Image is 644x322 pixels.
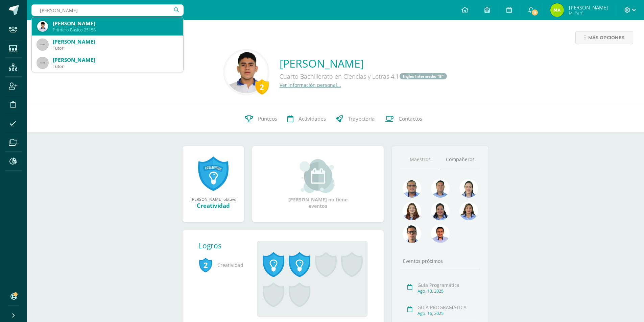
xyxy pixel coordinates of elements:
div: [PERSON_NAME] [53,38,178,45]
a: Ver información personal... [280,82,341,88]
a: Maestros [400,151,440,168]
img: 14de607379859469fd1a96835f16c77c.png [225,51,267,93]
img: 4a7f7f1a360f3d8e2a3425f4c4febaf9.png [431,202,450,220]
img: 72fdff6db23ea16c182e3ba03ce826f1.png [459,202,478,220]
a: Punteos [240,105,282,132]
img: b3275fa016b95109afc471d3b448d7ac.png [403,224,421,243]
div: [PERSON_NAME] [53,20,178,27]
img: 45x45 [37,39,48,50]
div: Eventos próximos [400,258,480,264]
div: [PERSON_NAME] obtuvo [189,196,237,202]
div: Creatividad [189,202,237,209]
span: Punteos [258,115,277,122]
img: 3c3f00508388e98d489988467957aa19.png [37,21,48,32]
span: Creatividad [199,256,246,274]
span: Mi Perfil [569,10,608,16]
div: Ago. 13, 2025 [418,288,478,294]
input: Busca un usuario... [31,4,184,16]
div: GUÍA PROGRAMÁTICA [418,304,478,311]
span: Trayectoria [348,115,375,122]
div: Tutor [53,64,178,69]
img: 6b1e82ac4bc77c91773989d943013bd5.png [550,3,564,17]
img: 99962f3fa423c9b8099341731b303440.png [403,179,421,198]
div: Ago. 16, 2025 [418,311,478,316]
span: Actividades [299,115,326,122]
div: Cuarto Bachillerato en Ciencias y Letras 4.1 [280,71,448,82]
img: a9adb280a5deb02de052525b0213cdb9.png [403,202,421,220]
div: [PERSON_NAME] [53,56,178,64]
div: Primero Básico 25158 [53,27,178,33]
div: 2 [255,79,269,95]
div: Logros [199,241,252,250]
a: [PERSON_NAME] [280,56,448,71]
img: 2ac039123ac5bd71a02663c3aa063ac8.png [431,179,450,198]
span: 11 [531,9,539,16]
span: Más opciones [588,31,624,44]
a: Contactos [380,105,427,132]
a: Actividades [282,105,331,132]
span: Contactos [399,115,422,122]
div: [PERSON_NAME] no tiene eventos [284,159,352,209]
div: Guía Programática [418,282,478,288]
img: event_small.png [300,159,336,193]
img: cc0c97458428ff7fb5cd31c6f23e5075.png [431,224,450,243]
span: 2 [199,257,212,273]
a: Compañeros [440,151,480,168]
span: [PERSON_NAME] [569,4,608,11]
a: Inglés Intermedio "B" [400,73,447,79]
a: Más opciones [575,31,633,44]
img: 45x45 [37,57,48,68]
img: 375aecfb130304131abdbe7791f44736.png [459,179,478,198]
div: Tutor [53,45,178,51]
a: Trayectoria [331,105,380,132]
